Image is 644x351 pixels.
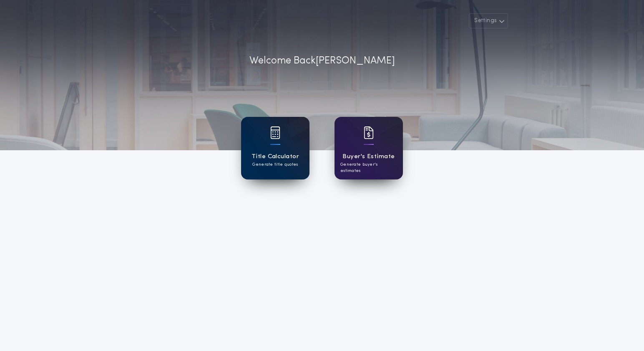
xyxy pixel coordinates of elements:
[252,162,298,168] p: Generate title quotes
[335,117,403,179] a: card iconBuyer's EstimateGenerate buyer's estimates
[241,117,309,179] a: card iconTitle CalculatorGenerate title quotes
[270,126,280,139] img: card icon
[469,13,508,28] button: Settings
[252,152,299,162] h1: Title Calculator
[340,162,397,174] p: Generate buyer's estimates
[342,152,395,162] h1: Buyer's Estimate
[249,53,395,68] p: Welcome Back [PERSON_NAME]
[364,126,374,139] img: card icon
